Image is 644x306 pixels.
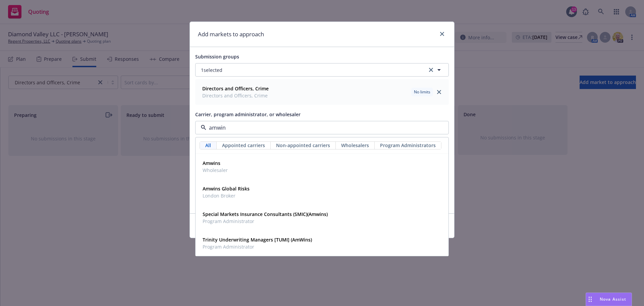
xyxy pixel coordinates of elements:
span: No limits [414,89,430,95]
a: View Top Trading Partners [384,136,449,143]
button: 1selectedclear selection [195,63,449,77]
input: Select a carrier, program administrator, or wholesaler [206,124,435,132]
strong: Amwins Global Risks [203,185,250,192]
a: clear selection [427,66,435,74]
span: Program Administrator [203,218,328,225]
span: Directors and Officers, Crime [202,92,269,99]
span: Non-appointed carriers [276,142,330,149]
button: Nova Assist [586,293,632,306]
span: 1 selected [201,67,222,74]
span: London Broker [203,192,250,199]
span: Program Administrator [203,243,312,250]
span: All [205,142,211,149]
span: Submission groups [195,53,239,60]
h1: Add markets to approach [198,30,264,39]
strong: Special Markets Insurance Consultants (SMIC)(Amwins) [203,211,328,217]
strong: Directors and Officers, Crime [202,85,269,92]
span: Wholesaler [203,167,228,174]
span: Wholesalers [341,142,369,149]
strong: Trinity Underwriting Managers [TUMI] (AmWins) [203,236,312,243]
strong: Amwins [203,160,220,166]
span: Carrier, program administrator, or wholesaler [195,111,301,118]
a: close [435,88,443,96]
span: Appointed carriers [222,142,265,149]
span: Nova Assist [600,296,626,302]
span: Program Administrators [380,142,436,149]
div: Drag to move [586,293,594,306]
a: close [438,30,446,38]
